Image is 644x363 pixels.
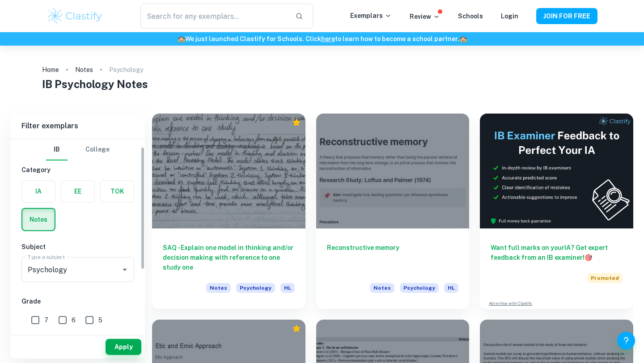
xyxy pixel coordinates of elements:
[617,332,635,350] button: Help and Feedback
[321,35,335,42] a: here
[72,315,76,325] span: 6
[410,12,440,21] p: Review
[11,114,145,139] h6: Filter exemplars
[21,242,134,252] h6: Subject
[98,315,102,325] span: 5
[236,283,275,293] span: Psychology
[47,7,103,25] img: Clastify logo
[370,283,394,293] span: Notes
[163,243,295,272] h6: SAQ - Explain one model in thinking and/or decision making with reference to one study one
[480,114,633,309] a: Want full marks on yourIA? Get expert feedback from an IB examiner!PromotedAdvertise with Clastify
[42,63,59,76] a: Home
[292,118,301,127] div: Premium
[42,76,602,92] h1: IB Psychology Notes
[152,114,305,309] a: SAQ - Explain one model in thinking and/or decision making with reference to one study oneNotesPs...
[140,4,288,29] input: Search for any exemplars...
[501,13,518,20] a: Login
[178,35,185,42] span: 🏫
[280,283,295,293] span: HL
[21,165,134,175] h6: Category
[587,273,623,283] span: Promoted
[316,114,470,309] a: Reconstructive memoryNotesPsychologyHL
[21,296,134,306] h6: Grade
[22,181,55,202] button: IA
[458,13,483,20] a: Schools
[75,63,93,76] a: Notes
[491,243,623,262] h6: Want full marks on your IA ? Get expert feedback from an IB examiner!
[585,254,592,261] span: 🎯
[44,315,48,325] span: 7
[22,209,55,230] button: Notes
[536,8,597,24] button: JOIN FOR FREE
[106,339,141,355] button: Apply
[109,65,143,75] p: Psychology
[119,263,131,276] button: Open
[2,34,642,44] h6: We just launched Clastify for Schools. Click to learn how to become a school partner.
[61,181,94,202] button: EE
[46,139,68,160] button: IB
[480,114,633,228] img: Thumbnail
[85,139,110,160] button: College
[46,139,110,160] div: Filter type choice
[292,324,301,333] div: Premium
[206,283,231,293] span: Notes
[444,283,458,293] span: HL
[101,181,134,202] button: TOK
[400,283,439,293] span: Psychology
[350,11,392,21] p: Exemplars
[327,243,459,272] h6: Reconstructive memory
[489,300,532,307] a: Advertise with Clastify
[28,253,65,261] label: Type a subject
[459,35,467,42] span: 🏫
